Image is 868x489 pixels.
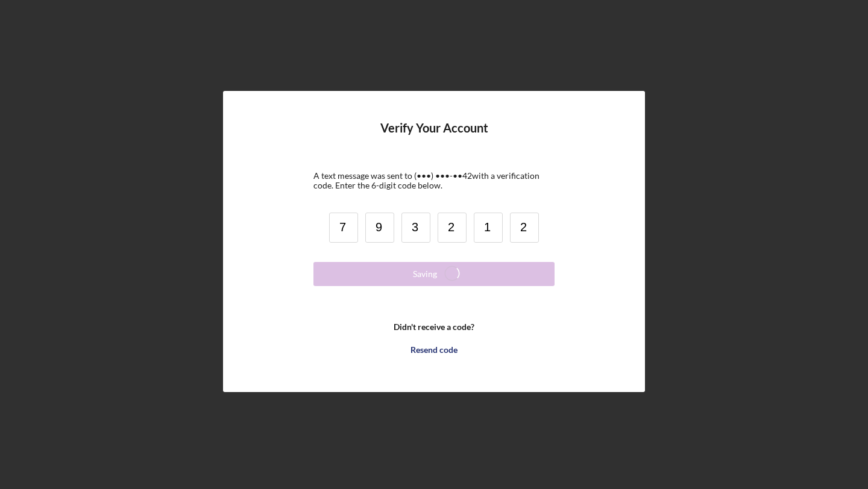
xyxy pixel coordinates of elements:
[394,322,474,332] b: Didn't receive a code?
[313,171,555,190] div: A text message was sent to (•••) •••-•• 42 with a verification code. Enter the 6-digit code below.
[313,262,555,286] button: Saving
[380,121,488,153] h4: Verify Your Account
[413,262,437,286] div: Saving
[313,338,555,362] button: Resend code
[410,338,458,362] div: Resend code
